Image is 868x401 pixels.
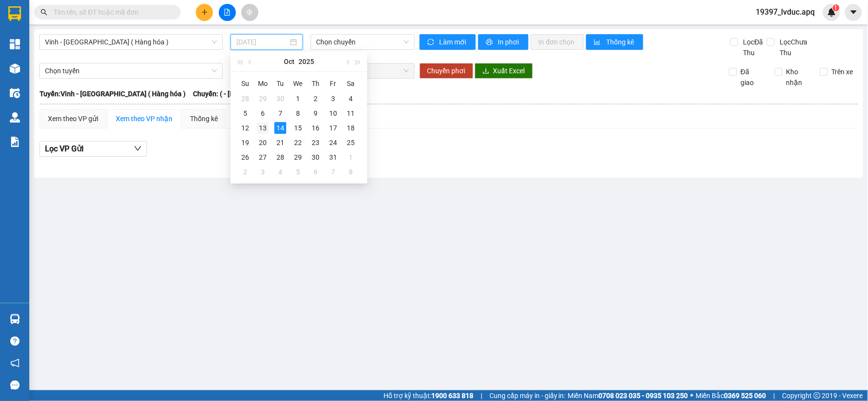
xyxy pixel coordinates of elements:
div: 12 [239,122,251,134]
td: 2025-10-21 [272,135,289,150]
td: 2025-10-17 [324,121,342,135]
div: 3 [257,166,269,178]
div: 20 [257,137,269,148]
span: Kho nhận [783,66,813,88]
img: warehouse-icon [10,314,20,324]
span: In phơi [498,37,521,47]
th: Mo [254,76,272,91]
button: bar-chartThống kê [586,34,643,50]
span: Lọc Chưa Thu [776,37,822,58]
strong: 1900 633 818 [431,392,473,400]
td: 2025-10-22 [289,135,307,150]
td: 2025-10-08 [289,106,307,121]
span: Hỗ trợ kỹ thuật: [383,390,473,401]
td: 2025-10-02 [307,91,324,106]
div: 2 [310,93,321,105]
button: downloadXuất Excel [475,63,533,79]
div: 3 [327,93,339,105]
td: 2025-11-02 [236,165,254,179]
button: printerIn phơi [478,34,529,50]
div: 5 [239,107,251,119]
span: search [41,9,47,16]
span: Miền Bắc [696,390,766,401]
span: Miền Nam [568,390,688,401]
td: 2025-10-05 [236,106,254,121]
div: 1 [345,151,357,163]
div: 1 [292,93,304,105]
div: 27 [257,151,269,163]
span: notification [10,359,20,368]
span: plus [201,9,208,16]
span: sync [427,39,436,46]
strong: 0708 023 035 - 0935 103 250 [599,392,688,400]
td: 2025-11-03 [254,165,272,179]
td: 2025-10-16 [307,121,324,135]
span: | [481,390,482,401]
button: plus [196,4,213,21]
td: 2025-11-05 [289,165,307,179]
img: logo-vxr [8,6,21,21]
td: 2025-10-07 [272,106,289,121]
input: 14/10/2025 [236,37,288,47]
td: 2025-10-29 [289,150,307,165]
td: 2025-10-27 [254,150,272,165]
div: 15 [292,122,304,134]
div: 11 [345,107,357,119]
td: 2025-10-23 [307,135,324,150]
span: caret-down [849,8,858,17]
td: 2025-11-01 [342,150,360,165]
button: 2025 [298,52,314,71]
button: Lọc VP Gửi [40,141,147,157]
th: Tu [272,76,289,91]
td: 2025-09-28 [236,91,254,106]
span: Trên xe [828,66,857,77]
span: aim [246,9,253,16]
div: Xem theo VP gửi [48,113,98,124]
th: Sa [342,76,360,91]
span: Lọc Đã Thu [740,37,767,58]
span: Làm mới [440,37,468,47]
div: 6 [310,166,321,178]
span: Chọn tuyến [45,63,217,78]
span: Vinh - Hà Nội ( Hàng hóa ) [45,35,217,49]
span: copyright [814,392,821,399]
td: 2025-10-25 [342,135,360,150]
img: icon-new-feature [827,8,836,17]
div: 4 [275,166,286,178]
div: 29 [292,151,304,163]
div: 14 [275,122,286,134]
span: | [774,390,775,401]
div: 17 [327,122,339,134]
td: 2025-09-29 [254,91,272,106]
td: 2025-10-12 [236,121,254,135]
div: 6 [257,107,269,119]
div: 30 [310,151,321,163]
span: question-circle [10,337,20,346]
button: Chuyển phơi [420,63,473,79]
div: 13 [257,122,269,134]
td: 2025-10-03 [324,91,342,106]
div: 7 [327,166,339,178]
span: Cung cấp máy in - giấy in: [489,390,566,401]
span: 19397_lvduc.apq [748,6,823,18]
span: printer [486,39,494,46]
div: 10 [327,107,339,119]
button: file-add [219,4,236,21]
sup: 1 [833,4,840,11]
th: Fr [324,76,342,91]
img: warehouse-icon [10,88,20,98]
button: syncLàm mới [420,34,476,50]
div: 16 [310,122,321,134]
td: 2025-10-26 [236,150,254,165]
td: 2025-11-08 [342,165,360,179]
td: 2025-10-04 [342,91,360,106]
strong: 0369 525 060 [724,392,766,400]
div: 4 [345,93,357,105]
span: bar-chart [594,39,602,46]
div: 31 [327,151,339,163]
div: 25 [345,137,357,148]
span: Đã giao [737,66,767,88]
td: 2025-10-09 [307,106,324,121]
div: 9 [310,107,321,119]
div: 22 [292,137,304,148]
